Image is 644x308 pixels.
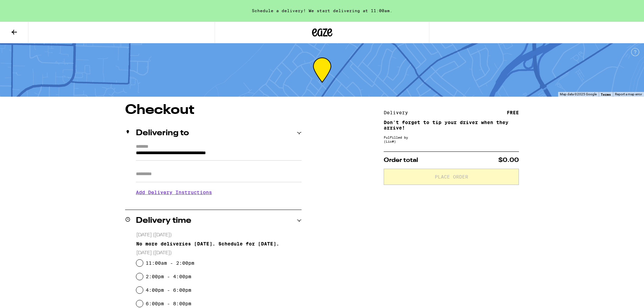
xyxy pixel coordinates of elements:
[615,92,642,96] a: Report a map error
[136,250,302,256] p: [DATE] ([DATE])
[125,103,302,117] h1: Checkout
[136,217,191,225] h2: Delivery time
[146,301,191,306] label: 6:00pm - 8:00pm
[507,110,519,115] div: FREE
[601,92,611,96] a: Terms
[146,260,194,266] label: 11:00am - 2:00pm
[435,174,468,179] span: Place Order
[384,120,519,131] p: Don't forget to tip your driver when they arrive!
[146,274,191,279] label: 2:00pm - 4:00pm
[560,92,597,96] span: Map data ©2025 Google
[146,287,191,293] label: 4:00pm - 6:00pm
[384,157,418,163] span: Order total
[2,88,24,97] a: Open this area in Google Maps (opens a new window)
[498,157,519,163] span: $0.00
[136,200,302,206] p: We'll contact you at [PHONE_NUMBER] when we arrive
[2,88,24,97] img: Google
[384,135,519,143] div: Fulfilled by (Lic# )
[136,232,302,238] p: [DATE] ([DATE])
[136,185,302,200] h3: Add Delivery Instructions
[384,110,413,115] div: Delivery
[384,169,519,185] button: Place Order
[136,129,189,137] h2: Delivering to
[136,241,302,246] div: No more deliveries [DATE]. Schedule for [DATE].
